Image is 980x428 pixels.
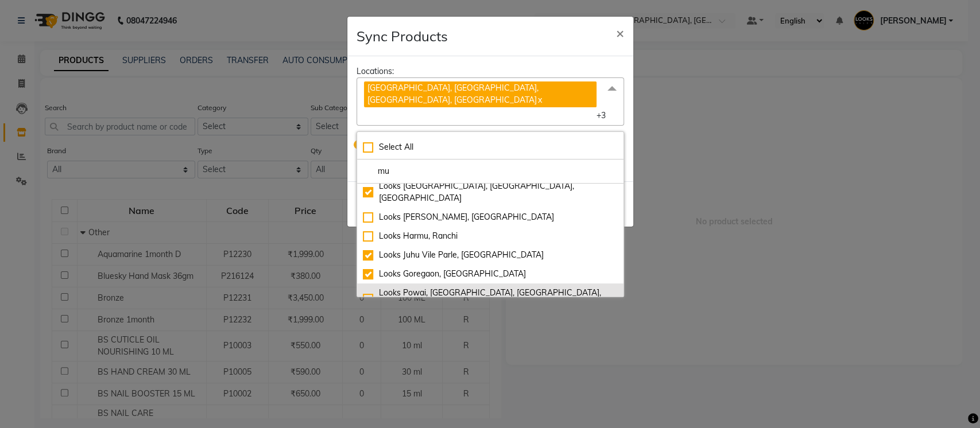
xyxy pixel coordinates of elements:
[357,65,624,77] div: Locations:
[537,95,542,105] a: x
[367,83,539,105] span: [GEOGRAPHIC_DATA], [GEOGRAPHIC_DATA], [GEOGRAPHIC_DATA], [GEOGRAPHIC_DATA]
[363,268,618,280] div: Looks Goregaon, [GEOGRAPHIC_DATA]
[363,249,618,261] div: Looks Juhu Vile Parle, [GEOGRAPHIC_DATA]
[363,230,618,242] div: Looks Harmu, Ranchi
[363,180,618,204] div: Looks [GEOGRAPHIC_DATA], [GEOGRAPHIC_DATA], [GEOGRAPHIC_DATA]
[363,211,618,223] div: Looks [PERSON_NAME], [GEOGRAPHIC_DATA]
[607,17,633,49] button: Close
[363,165,618,177] input: multiselect-search
[357,26,448,46] h4: Sync Products
[363,141,618,153] div: Select All
[596,110,614,120] span: +3
[363,287,618,311] div: Looks Powai, [GEOGRAPHIC_DATA], [GEOGRAPHIC_DATA], [GEOGRAPHIC_DATA]
[616,24,624,41] span: ×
